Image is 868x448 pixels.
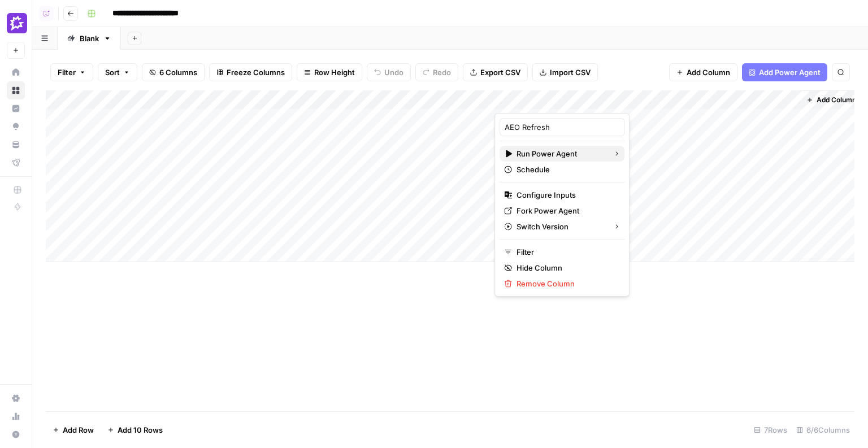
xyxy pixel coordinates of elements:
[7,154,25,172] a: Flightpath
[742,63,827,81] button: Add Power Agent
[687,67,730,78] span: Add Column
[433,67,451,78] span: Redo
[209,63,292,81] button: Freeze Columns
[7,9,25,37] button: Workspace: Gong
[7,118,25,136] a: Opportunities
[367,63,411,81] button: Undo
[101,421,170,439] button: Add 10 Rows
[517,189,615,201] span: Configure Inputs
[517,262,615,273] span: Hide Column
[517,278,615,289] span: Remove Column
[142,63,205,81] button: 6 Columns
[7,425,25,443] button: Help + Support
[759,67,821,78] span: Add Power Agent
[517,205,615,216] span: Fork Power Agent
[517,221,604,232] span: Switch Version
[7,13,27,33] img: Gong Logo
[749,421,792,439] div: 7 Rows
[802,93,861,107] button: Add Column
[550,67,591,78] span: Import CSV
[7,389,25,407] a: Settings
[7,99,25,118] a: Insights
[817,95,856,105] span: Add Column
[80,33,99,44] div: Blank
[517,246,615,258] span: Filter
[7,407,25,425] a: Usage
[118,424,163,436] span: Add 10 Rows
[98,63,137,81] button: Sort
[480,67,520,78] span: Export CSV
[314,67,355,78] span: Row Height
[159,67,197,78] span: 6 Columns
[50,63,93,81] button: Filter
[532,63,598,81] button: Import CSV
[517,148,604,159] span: Run Power Agent
[7,136,25,154] a: Your Data
[227,67,285,78] span: Freeze Columns
[7,81,25,99] a: Browse
[63,424,94,436] span: Add Row
[7,63,25,81] a: Home
[384,67,403,78] span: Undo
[46,421,101,439] button: Add Row
[415,63,458,81] button: Redo
[517,164,615,175] span: Schedule
[463,63,528,81] button: Export CSV
[792,421,854,439] div: 6/6 Columns
[58,27,121,50] a: Blank
[669,63,737,81] button: Add Column
[105,67,120,78] span: Sort
[297,63,362,81] button: Row Height
[58,67,76,78] span: Filter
